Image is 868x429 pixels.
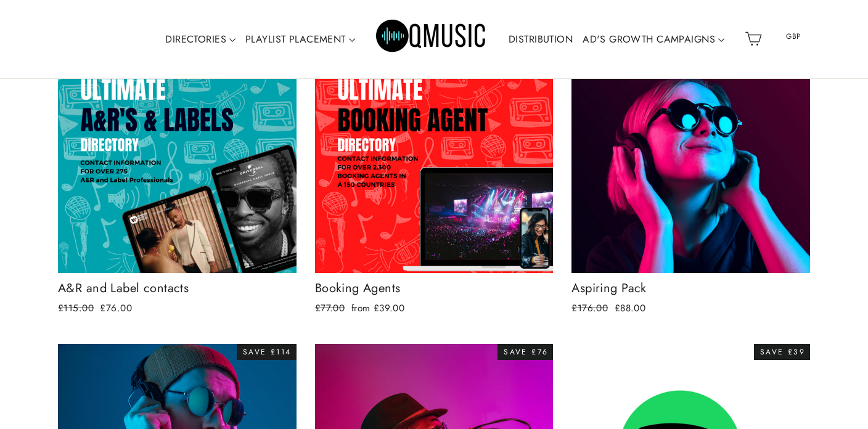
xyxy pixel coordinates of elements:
[100,301,132,315] span: £76.00
[315,35,554,320] a: Booking Agents £77.00 from £39.00
[571,35,810,320] a: Aspiring Pack £176.00 £88.00
[315,301,345,315] span: £77.00
[124,3,740,75] div: Primary
[351,301,405,315] span: from £39.00
[578,25,729,54] a: AD'S GROWTH CAMPAIGNS
[504,25,578,54] a: DISTRIBUTION
[615,301,646,315] span: £88.00
[497,344,553,360] div: Save £76
[160,25,240,54] a: DIRECTORIES
[58,301,94,315] span: £115.00
[240,25,360,54] a: PLAYLIST PLACEMENT
[58,279,297,298] div: A&R and Label contacts
[315,279,554,298] div: Booking Agents
[571,301,608,315] span: £176.00
[237,344,297,360] div: Save £114
[58,35,297,320] a: A&R and Label contacts £115.00 £76.00
[754,344,810,360] div: Save £39
[771,27,817,46] span: GBP
[376,11,487,67] img: Q Music Promotions
[571,279,810,298] div: Aspiring Pack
